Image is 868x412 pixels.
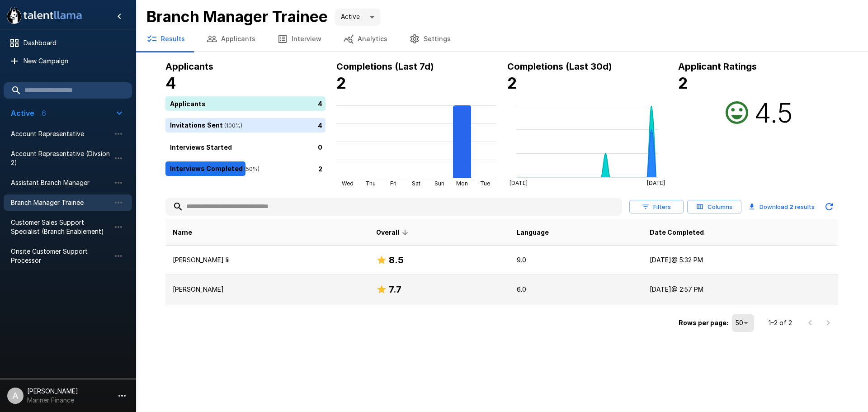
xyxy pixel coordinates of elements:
p: Rows per page: [679,318,728,327]
p: 0 [318,142,322,152]
span: Date Completed [650,227,704,238]
p: 2 [318,164,322,173]
button: Columns [687,200,741,214]
p: 4 [318,99,322,108]
p: 4 [318,120,322,130]
b: Completions (Last 7d) [336,61,434,72]
b: Completions (Last 30d) [507,61,612,72]
b: Applicants [165,61,213,72]
h6: 8.5 [389,253,404,267]
b: 2 [678,74,688,92]
b: 2 [789,203,793,210]
tspan: Mon [456,180,468,187]
h6: 7.7 [389,282,401,297]
div: Active [335,9,380,26]
button: Interview [266,26,332,52]
p: [PERSON_NAME] [173,285,362,294]
td: [DATE] @ 2:57 PM [642,275,838,304]
button: Download 2 results [745,198,818,216]
tspan: Sat [412,180,421,187]
button: Filters [629,200,684,214]
button: Settings [398,26,462,52]
tspan: Wed [342,180,354,187]
b: 2 [336,74,346,92]
span: Language [517,227,549,238]
tspan: Thu [365,180,376,187]
tspan: [DATE] [647,180,665,186]
button: Results [136,26,196,52]
div: 50 [732,314,754,332]
tspan: Sun [434,180,444,187]
span: Overall [376,227,411,238]
button: Analytics [332,26,398,52]
b: 4 [165,74,176,92]
button: Updated Today - 1:32 PM [820,198,838,216]
tspan: Tue [480,180,490,187]
tspan: Fri [390,180,396,187]
button: Applicants [196,26,266,52]
h2: 4.5 [754,96,793,129]
b: 2 [507,74,517,92]
b: Branch Manager Trainee [146,7,328,26]
td: [DATE] @ 5:32 PM [642,246,838,275]
tspan: [DATE] [509,180,528,186]
p: 1–2 of 2 [769,318,792,327]
p: 9.0 [517,256,635,265]
p: 6.0 [517,285,635,294]
p: [PERSON_NAME] Iii [173,256,362,265]
span: Name [173,227,192,238]
b: Applicant Ratings [678,61,757,72]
